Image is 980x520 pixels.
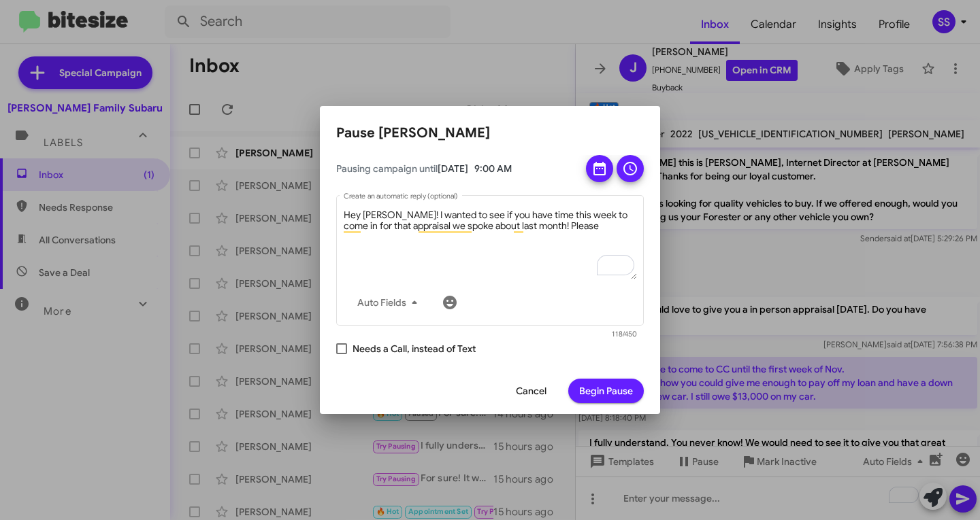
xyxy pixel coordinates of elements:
[336,162,574,175] span: Pausing campaign until
[357,290,423,315] span: Auto Fields
[579,379,633,403] span: Begin Pause
[346,290,434,315] button: Auto Fields
[568,379,644,403] button: Begin Pause
[344,209,637,279] textarea: To enrich screen reader interactions, please activate Accessibility in Grammarly extension settings
[516,379,546,403] span: Cancel
[336,122,644,144] h2: Pause [PERSON_NAME]
[353,341,476,357] span: Needs a Call, instead of Text
[474,162,512,175] span: 9:00 AM
[612,330,637,339] mat-hint: 118/450
[438,162,468,175] span: [DATE]
[505,379,557,403] button: Cancel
